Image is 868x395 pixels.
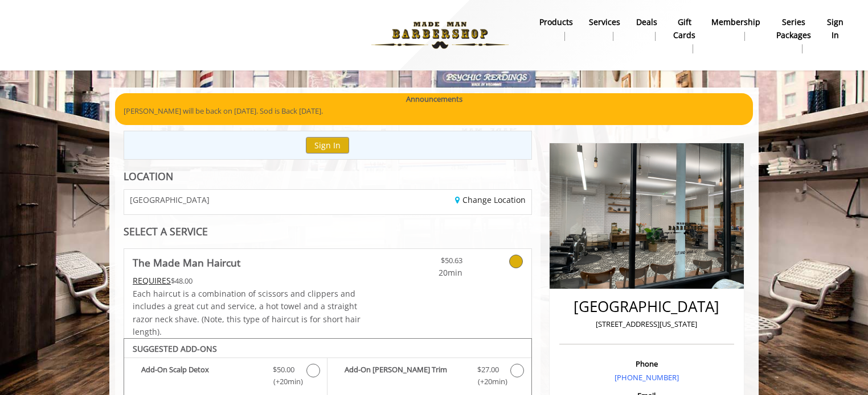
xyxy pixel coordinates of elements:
span: Each haircut is a combination of scissors and clippers and includes a great cut and service, a ho... [133,288,361,337]
span: 20min [395,267,462,279]
b: Deals [636,16,657,28]
b: The Made Man Haircut [133,255,240,271]
span: [GEOGRAPHIC_DATA] [130,196,210,204]
b: Membership [711,16,760,28]
div: SELECT A SERVICE [124,226,532,237]
p: [STREET_ADDRESS][US_STATE] [562,318,731,330]
a: Productsproducts [531,14,581,44]
b: SUGGESTED ADD-ONS [133,343,217,354]
b: Series packages [776,16,811,41]
label: Add-On Beard Trim [333,364,525,390]
a: [PHONE_NUMBER] [615,372,679,382]
b: Announcements [406,93,462,105]
span: This service needs some Advance to be paid before we block your appointment [133,275,171,286]
span: (+20min ) [471,376,505,388]
a: sign insign in [819,14,851,44]
div: $48.00 [133,275,362,287]
b: Add-On Scalp Detox [141,364,261,388]
b: sign in [827,16,844,41]
a: $50.63 [395,249,462,279]
h2: [GEOGRAPHIC_DATA] [562,298,731,315]
p: [PERSON_NAME] will be back on [DATE]. Sod is Back [DATE]. [124,105,744,117]
a: Change Location [455,194,526,205]
button: Sign In [306,137,349,153]
b: Add-On [PERSON_NAME] Trim [345,364,465,388]
a: DealsDeals [628,14,665,44]
span: $50.00 [273,364,294,376]
b: gift cards [673,16,695,41]
img: Made Man Barbershop logo [362,4,518,66]
h3: Phone [562,360,731,368]
b: LOCATION [124,169,173,183]
a: MembershipMembership [703,14,768,44]
a: ServicesServices [581,14,628,44]
span: $27.00 [477,364,499,376]
b: products [539,16,573,28]
span: (+20min ) [267,376,301,388]
b: Services [589,16,620,28]
a: Series packagesSeries packages [768,14,819,56]
a: Gift cardsgift cards [665,14,703,56]
label: Add-On Scalp Detox [130,364,321,390]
